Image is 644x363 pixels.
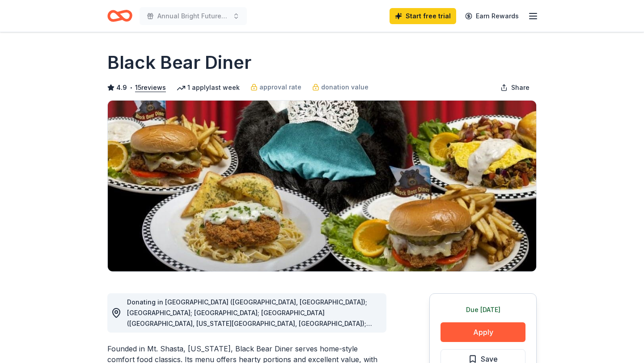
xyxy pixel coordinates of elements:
a: Earn Rewards [460,8,524,24]
span: Share [511,82,530,93]
a: donation value [312,82,369,93]
button: Share [493,79,537,97]
button: Annual Bright Futures Gala [140,7,247,25]
button: 15reviews [135,82,166,93]
a: Start free trial [390,8,456,24]
span: • [130,84,133,91]
div: 1 apply last week [177,82,240,93]
span: 4.9 [116,82,127,93]
img: Image for Black Bear Diner [108,101,536,271]
button: Apply [441,322,525,342]
a: approval rate [250,82,301,93]
span: donation value [321,82,369,93]
span: approval rate [259,82,301,93]
a: Home [107,5,132,26]
span: Annual Bright Futures Gala [157,11,229,21]
div: Due [DATE] [441,304,525,315]
h1: Black Bear Diner [107,50,251,75]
